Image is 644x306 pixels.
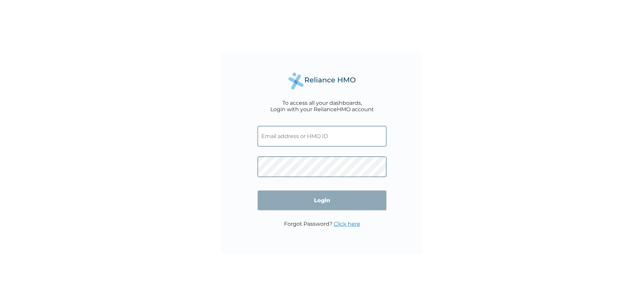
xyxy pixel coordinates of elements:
[288,73,356,90] img: Reliance Health's Logo
[258,126,386,146] input: Email address or HMO ID
[258,190,386,210] input: Login
[334,221,360,227] a: Click here
[270,100,374,113] div: To access all your dashboards, Login with your RelianceHMO account
[284,221,360,227] p: Forgot Password?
